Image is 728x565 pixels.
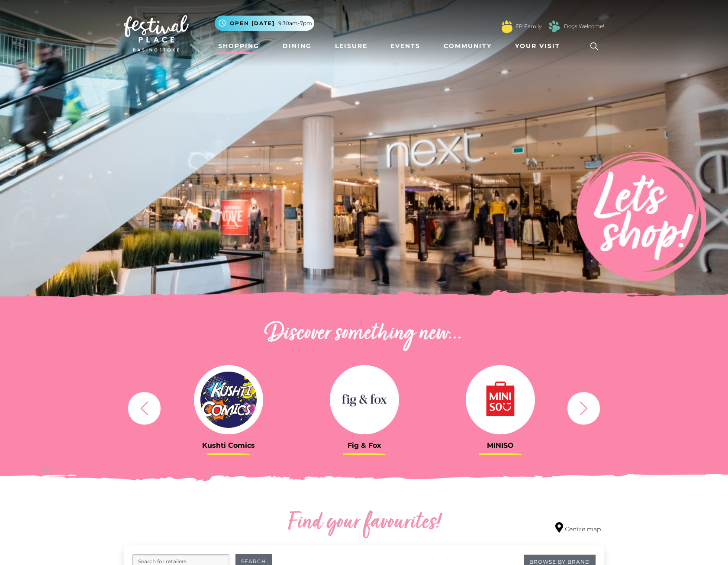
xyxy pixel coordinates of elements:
span: Open [DATE] [230,19,275,27]
a: Centre map [555,522,601,534]
a: Events [387,38,424,54]
h3: Fig & Fox [303,441,426,449]
button: Open [DATE] 9.30am-7pm [215,16,314,31]
a: Fig & Fox [303,365,426,449]
h2: Find your favourites! [206,509,522,537]
h2: Discover something new... [124,320,604,348]
a: FP Family [515,22,541,30]
span: Your Visit [515,42,560,51]
img: Festival Place Logo [124,15,189,51]
h3: MINISO [439,441,562,449]
a: Shopping [215,38,263,54]
h3: Kushti Comics [167,441,290,449]
a: Community [440,38,495,54]
a: Kushti Comics [167,365,290,449]
a: Your Visit [512,38,568,54]
a: Leisure [332,38,371,54]
a: Dining [279,38,315,54]
a: MINISO [439,365,562,449]
span: 9.30am-7pm [278,19,312,27]
a: Dogs Welcome! [564,22,604,30]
